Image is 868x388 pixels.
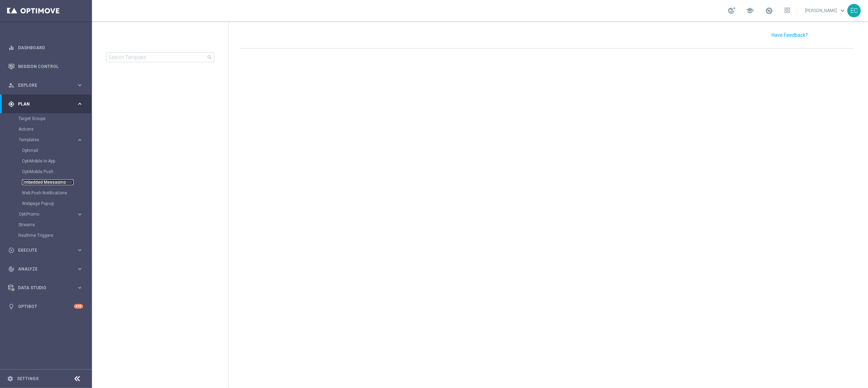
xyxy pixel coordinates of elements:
[18,248,76,252] span: Execute
[22,158,74,164] a: OptiMobile In-App
[74,304,83,309] div: +10
[8,247,76,253] div: Execute
[8,304,83,309] button: lightbulb Optibot +10
[8,45,83,51] button: equalizer Dashboard
[18,211,83,217] button: OptiPromo keyboard_arrow_right
[8,297,83,316] div: Optibot
[8,266,83,272] button: track_changes Analyze keyboard_arrow_right
[18,124,91,135] div: Actions
[772,33,808,38] input: Have Feedback?
[805,5,847,16] a: [PERSON_NAME]keyboard_arrow_down
[839,7,847,15] span: keyboard_arrow_down
[18,135,91,209] div: Templates
[8,285,76,291] div: Data Studio
[18,286,76,290] span: Data Studio
[106,52,214,62] input: Search Template
[18,137,83,143] button: Templates keyboard_arrow_right
[22,166,91,177] div: OptiMobile Push
[746,7,754,15] span: school
[8,45,15,51] i: equalizer
[8,266,76,272] div: Analyze
[18,209,91,219] div: OptiPromo
[18,230,91,241] div: Realtime Triggers
[8,57,83,76] div: Mission Control
[19,138,76,142] div: Templates
[8,266,15,272] i: track_changes
[19,212,69,216] span: OptiPromo
[18,116,74,121] a: Target Groups
[76,266,83,272] i: keyboard_arrow_right
[22,188,91,198] div: Web Push Notifications
[207,55,213,60] span: search
[18,83,76,87] span: Explore
[76,137,83,143] i: keyboard_arrow_right
[22,156,91,166] div: OptiMobile In-App
[8,247,83,253] button: play_circle_outline Execute keyboard_arrow_right
[8,82,15,89] i: person_search
[18,267,76,271] span: Analyze
[18,38,83,57] a: Dashboard
[7,376,13,382] i: settings
[76,284,83,291] i: keyboard_arrow_right
[8,38,83,57] div: Dashboard
[18,297,74,316] a: Optibot
[22,145,91,156] div: Optimail
[8,101,76,107] div: Plan
[22,179,74,185] a: Embedded Messaging
[18,57,83,76] a: Mission Control
[76,211,83,218] i: keyboard_arrow_right
[22,198,91,209] div: Webpage Pop-up
[76,101,83,107] i: keyboard_arrow_right
[8,247,15,253] i: play_circle_outline
[22,148,74,153] a: Optimail
[18,102,76,106] span: Plan
[17,377,39,381] a: Settings
[18,219,91,230] div: Streams
[8,82,83,88] button: person_search Explore keyboard_arrow_right
[8,64,83,69] button: Mission Control
[22,201,74,206] a: Webpage Pop-up
[8,101,83,107] button: gps_fixed Plan keyboard_arrow_right
[22,177,91,188] div: Embedded Messaging
[18,113,91,124] div: Target Groups
[8,285,83,291] button: Data Studio keyboard_arrow_right
[19,138,69,142] span: Templates
[76,247,83,253] i: keyboard_arrow_right
[76,82,83,89] i: keyboard_arrow_right
[8,303,15,310] i: lightbulb
[8,82,76,89] div: Explore
[8,101,15,107] i: gps_fixed
[847,4,861,17] div: EC
[18,233,74,238] a: Realtime Triggers
[19,212,76,216] div: OptiPromo
[18,126,74,132] a: Actions
[22,190,74,196] a: Web Push Notifications
[22,169,74,175] a: OptiMobile Push
[18,222,74,228] a: Streams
